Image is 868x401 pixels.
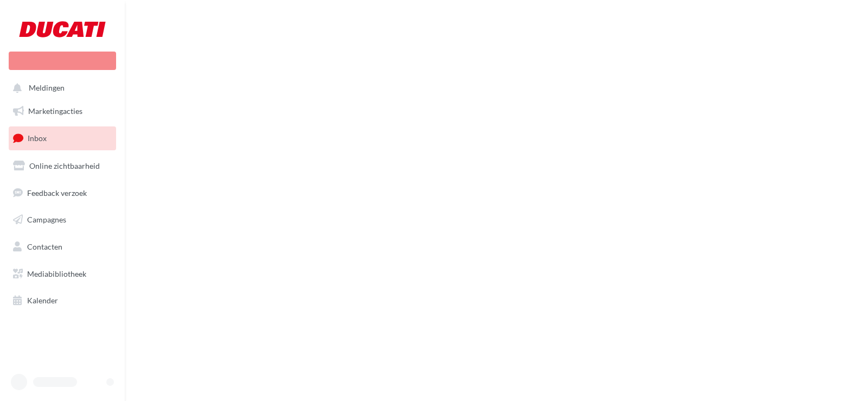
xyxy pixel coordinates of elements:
span: Meldingen [29,84,65,93]
span: Marketingacties [28,106,82,116]
span: Kalender [27,296,58,305]
span: Online zichtbaarheid [29,161,100,170]
a: Inbox [7,126,118,150]
a: Online zichtbaarheid [7,155,118,177]
span: Campagnes [27,215,66,224]
span: Feedback verzoek [27,188,87,197]
a: Contacten [7,235,118,258]
a: Mediabibliotheek [7,263,118,285]
span: Mediabibliotheek [27,269,86,278]
span: Contacten [27,242,62,251]
a: Feedback verzoek [7,182,118,205]
span: Inbox [28,133,47,143]
a: Campagnes [7,208,118,231]
a: Marketingacties [7,100,118,123]
a: Kalender [7,289,118,312]
div: Nieuwe campagne [9,52,116,70]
